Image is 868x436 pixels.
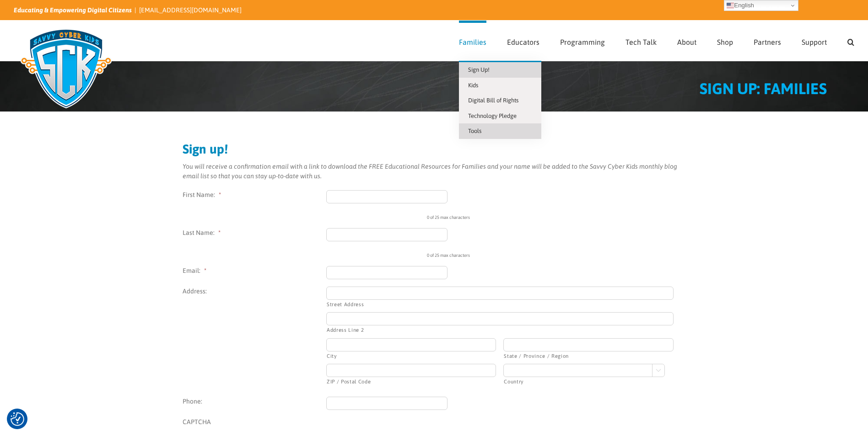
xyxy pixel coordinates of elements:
[504,378,673,385] label: Country
[14,23,119,114] img: Savvy Cyber Kids Logo
[560,21,605,61] a: Programming
[183,163,677,180] em: You will receive a confirmation email with a link to download the FREE Educational Resources for ...
[327,378,496,385] label: ZIP / Postal Code
[459,78,541,93] a: Kids
[717,21,733,61] a: Shop
[717,38,733,46] span: Shop
[139,6,242,14] a: [EMAIL_ADDRESS][DOMAIN_NAME]
[183,143,686,155] h2: Sign up!
[625,21,657,61] a: Tech Talk
[468,66,490,73] span: Sign Up!
[754,21,781,61] a: Partners
[507,21,539,61] a: Educators
[459,62,541,78] a: Sign Up!
[700,80,827,97] span: SIGN UP: FAMILIES
[677,38,696,46] span: About
[459,21,854,61] nav: Main Menu
[14,6,132,14] i: Educating & Empowering Digital Citizens
[11,412,24,426] img: Revisit consent button
[327,352,496,360] label: City
[802,38,827,46] span: Support
[327,300,674,308] label: Street Address
[183,397,326,406] label: Phone:
[183,417,326,427] label: CAPTCHA
[504,352,673,360] label: State / Province / Region
[459,108,541,124] a: Technology Pledge
[459,38,486,46] span: Families
[677,21,696,61] a: About
[459,21,486,61] a: Families
[802,21,827,61] a: Support
[560,38,605,46] span: Programming
[183,228,326,238] label: Last Name:
[459,123,541,139] a: Tools
[459,93,541,108] a: Digital Bill of Rights
[468,97,518,104] span: Digital Bill of Rights
[427,207,746,221] div: 0 of 25 max characters
[183,190,326,200] label: First Name:
[468,112,517,119] span: Technology Pledge
[11,412,24,426] button: Consent Preferences
[507,38,539,46] span: Educators
[847,21,854,61] a: Search
[183,287,326,296] label: Address:
[327,326,674,334] label: Address Line 2
[727,2,734,9] img: en
[468,128,481,134] span: Tools
[183,266,326,276] label: Email:
[427,245,746,259] div: 0 of 25 max characters
[754,38,781,46] span: Partners
[468,82,478,89] span: Kids
[625,38,657,46] span: Tech Talk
